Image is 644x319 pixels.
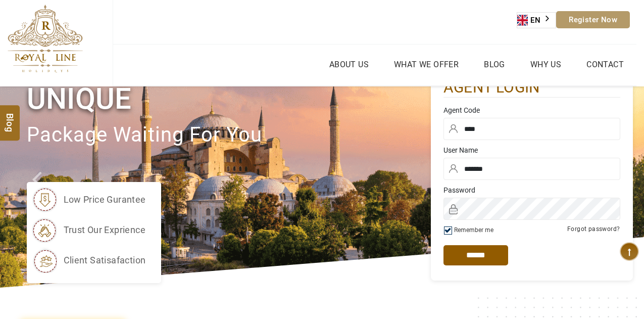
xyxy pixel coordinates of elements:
label: Password [443,185,620,195]
a: Check next image [612,86,644,288]
label: Agent Code [443,105,620,115]
img: The Royal Line Holidays [8,5,83,73]
a: Register Now [556,11,630,28]
p: package waiting for you [27,118,431,152]
a: Blog [481,57,508,72]
h1: Unique [27,80,431,118]
div: Language [517,12,556,28]
a: EN [517,13,556,28]
label: User Name [443,145,620,155]
a: About Us [327,57,371,72]
span: Blog [4,113,17,122]
li: low price gurantee [32,187,146,212]
a: Why Us [528,57,564,72]
a: Forgot password? [567,225,620,233]
li: trust our exprience [32,217,146,243]
a: Check next prev [19,86,52,288]
a: What we Offer [391,57,461,72]
aside: Language selected: English [517,12,556,28]
h2: agent login [443,78,620,98]
a: Contact [584,57,626,72]
label: Remember me [454,226,493,234]
li: client satisafaction [32,248,146,273]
